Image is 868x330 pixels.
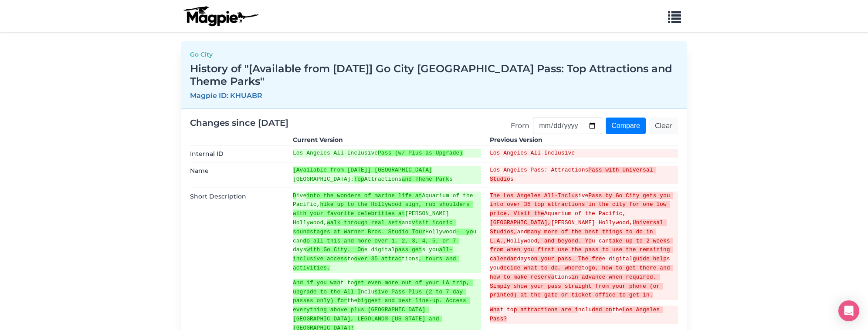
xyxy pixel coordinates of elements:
dd: Current Version [293,135,481,145]
strong: visit iconic soundstages at Warner Bros. Studio Tour [293,219,456,235]
strong: Universal Studios, [490,219,667,235]
strong: do all this and more over 1, 2, 3, 4, 5, or 7- [303,238,459,244]
strong: The Los Angeles All-Inclus [490,192,578,199]
strong: in advance when required. Simply show your pass straight from your phone (or printed) at the gate... [490,274,663,299]
a: Clear [649,118,678,134]
strong: , tours and activities. [293,256,459,271]
strong: and Theme Park [402,176,449,182]
strong: walk through real sets [327,219,402,226]
span: Changes since [DATE] [190,118,288,128]
a: Go City [190,50,678,59]
strong: hike up to the Hollywood sign, rub shoulders with your favorite celebrities at [293,201,473,217]
del: ive Aquarium of the Pacific, [PERSON_NAME] Hollywood, and Hollywood u can days e digital s you to... [490,192,678,300]
strong: many more of the best things to do in L.A., [490,229,656,244]
strong: decide what to do, where [500,265,581,271]
strong: [GEOGRAPHIC_DATA], [490,219,551,226]
strong: Pass by Go City gets you into over 35 top attractions in the city for one low price. Visit the [490,192,673,217]
strong: - yo [456,229,473,235]
dt: Internal ID [190,149,284,158]
img: logo-ab69f6fb50320c5b225c76a69d11143b.png [181,6,260,27]
h3: History of "[Available from [DATE]] Go City [GEOGRAPHIC_DATA] Pass: Top Attractions and Theme Parks" [190,63,678,88]
del: Los Angeles All-Inclusive [490,149,678,158]
strong: [Available from [DATE]] [GEOGRAPHIC_DATA] [293,167,432,173]
strong: Top [354,176,364,182]
ins: [GEOGRAPHIC_DATA]: Attractions s [293,166,481,184]
strong: on your pass. The fre [531,256,602,262]
dt: Name [190,166,284,184]
strong: over 35 attrac [354,256,401,262]
strong: p attractions are i [514,306,578,313]
strong: And if you wan [293,279,340,286]
strong: pass get [395,246,422,253]
ins: ive Aquarium of the Pacific, [PERSON_NAME] Hollywood, and Hollywood u can days e digital s you to... [293,192,481,273]
strong: with Go City. On [306,246,364,253]
strong: guide help [633,256,667,262]
strong: into the wonders of marine life at [306,192,422,199]
strong: sive Pass Plus (2 to 7-day passes only) for [293,289,466,304]
strong: Los Angeles Pass? [490,306,663,322]
strong: , and beyond. Yo [537,238,592,244]
ins: Los Angeles All-Inclusive [293,149,481,158]
strong: get even more out of your LA trip, upgrade to the All-I [293,279,473,295]
input: Compare [606,118,646,134]
strong: go, how to get there and how to make reserva [490,265,673,280]
strong: Pass (w/ Plus as Upgrade) [378,150,463,156]
strong: Wha [490,306,500,313]
del: t to nclu the [490,306,678,324]
del: Los Angeles Pass: Attractions s [490,166,678,184]
label: From [511,120,529,131]
dd: Previous Version [490,135,678,145]
strong: D [293,192,296,199]
div: Open Intercom Messenger [838,300,859,321]
strong: ded on [592,306,612,313]
strong: Pass with Universal Studio [490,167,656,182]
h5: Magpie ID: KHUABR [190,91,678,100]
strong: take up to 2 weeks from when you first use the pass to use the remaining calendar [490,238,673,263]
